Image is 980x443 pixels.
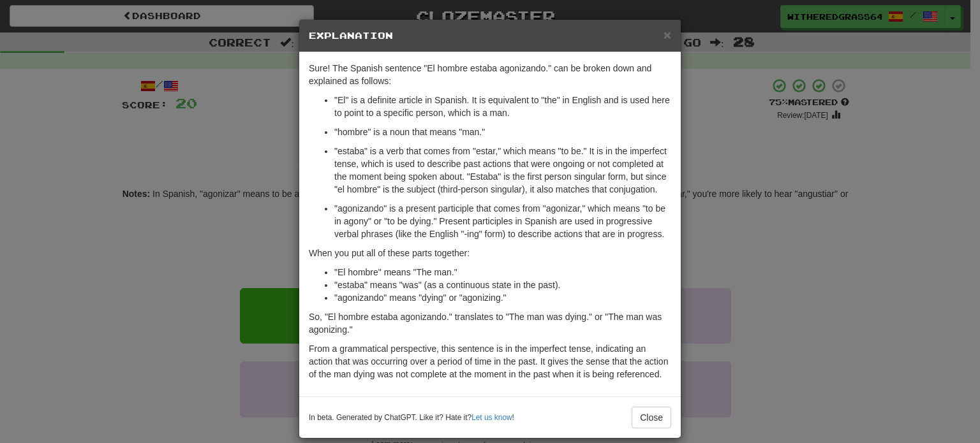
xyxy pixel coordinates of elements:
[334,94,671,119] p: "El" is a definite article in Spanish. It is equivalent to "the" in English and is used here to p...
[334,266,671,279] li: "El hombre" means "The man."
[664,27,671,42] span: ×
[309,247,671,259] p: When you put all of these parts together:
[471,413,512,422] a: Let us know
[334,145,671,196] p: "estaba" is a verb that comes from "estar," which means "to be." It is in the imperfect tense, wh...
[664,28,671,41] button: Close
[309,29,671,42] h5: Explanation
[309,310,671,336] p: So, "El hombre estaba agonizando." translates to "The man was dying." or "The man was agonizing."
[334,291,671,304] li: "agonizando" means "dying" or "agonizing."
[632,407,671,428] button: Close
[334,126,671,138] p: "hombre" is a noun that means "man."
[309,412,514,423] small: In beta. Generated by ChatGPT. Like it? Hate it? !
[309,62,671,87] p: Sure! The Spanish sentence "El hombre estaba agonizando." can be broken down and explained as fol...
[334,279,671,291] li: "estaba" means "was" (as a continuous state in the past).
[309,342,671,381] p: From a grammatical perspective, this sentence is in the imperfect tense, indicating an action tha...
[334,202,671,240] p: "agonizando" is a present participle that comes from "agonizar," which means "to be in agony" or ...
